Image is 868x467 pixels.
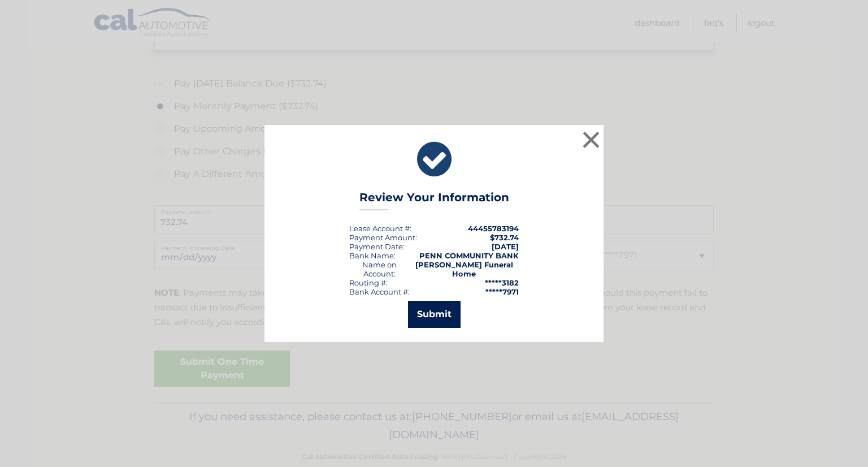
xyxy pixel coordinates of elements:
div: Lease Account #: [349,224,411,233]
h3: Review Your Information [359,191,509,210]
strong: [PERSON_NAME] Funeral Home [415,260,513,278]
button: × [580,128,602,151]
div: Payment Amount: [349,233,417,242]
strong: 44455783194 [468,224,519,233]
div: : [349,242,405,251]
div: Name on Account: [349,260,410,278]
button: Submit [408,301,461,328]
div: Bank Name: [349,251,396,260]
span: [DATE] [492,242,519,251]
div: Routing #: [349,278,388,287]
strong: PENN COMMUNITY BANK [419,251,519,260]
div: Bank Account #: [349,287,410,296]
span: $732.74 [490,233,519,242]
span: Payment Date [349,242,403,251]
